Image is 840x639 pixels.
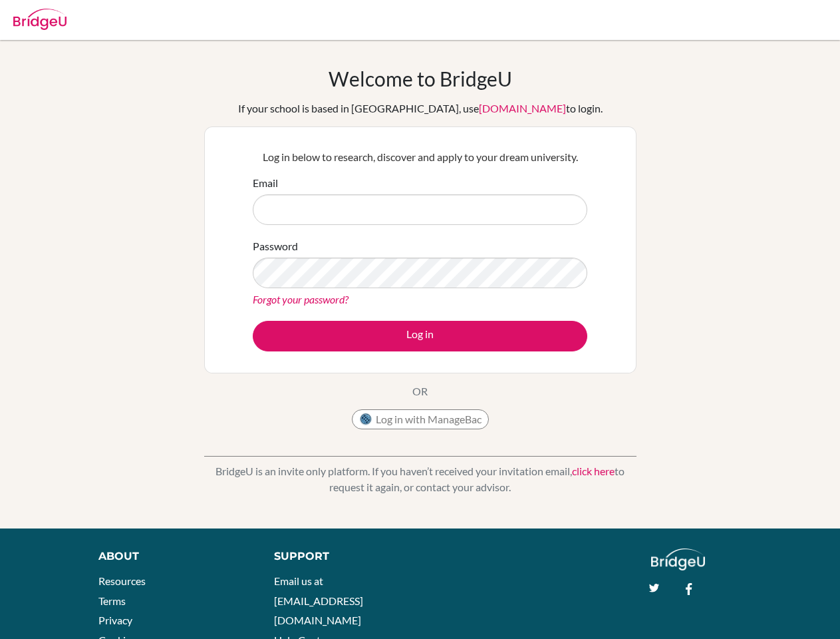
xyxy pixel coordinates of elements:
[253,321,587,351] button: Log in
[13,9,67,30] img: Bridge-U
[98,548,244,564] div: About
[412,383,428,399] p: OR
[253,238,298,254] label: Password
[352,409,489,429] button: Log in with ManageBac
[98,574,146,587] a: Resources
[253,149,587,165] p: Log in below to research, discover and apply to your dream university.
[274,548,407,564] div: Support
[253,175,278,191] label: Email
[274,574,363,626] a: Email us at [EMAIL_ADDRESS][DOMAIN_NAME]
[572,465,615,477] a: click here
[651,548,705,570] img: logo_white@2x-f4f0deed5e89b7ecb1c2cc34c3e3d731f90f0f143d5ea2071677605dd97b5244.png
[204,463,636,495] p: BridgeU is an invite only platform. If you haven’t received your invitation email, to request it ...
[479,102,566,114] a: [DOMAIN_NAME]
[98,594,126,607] a: Terms
[238,101,603,116] div: If your school is based in [GEOGRAPHIC_DATA], use to login.
[329,67,512,91] h1: Welcome to BridgeU
[98,614,132,626] a: Privacy
[253,293,349,306] a: Forgot your password?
